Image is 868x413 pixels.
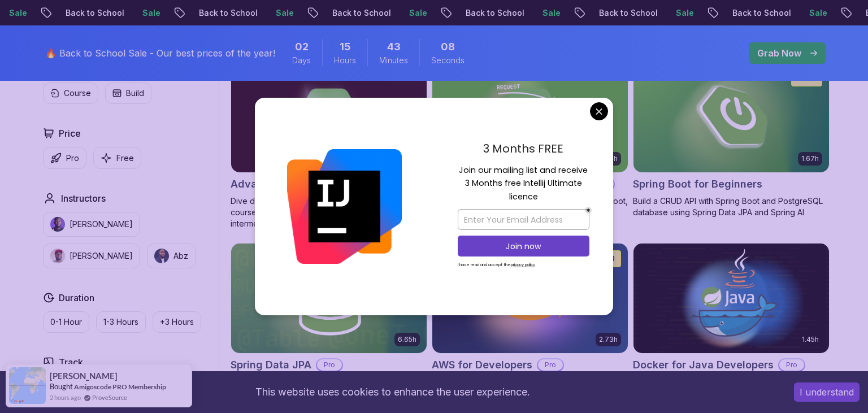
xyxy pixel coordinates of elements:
[527,7,563,19] p: Sale
[231,243,427,399] a: Spring Data JPA card6.65hNEWSpring Data JPAProMaster database management, advanced querying, and ...
[450,7,527,19] p: Back to School
[660,7,696,19] p: Sale
[9,367,46,404] img: provesource social proof notification image
[183,7,260,19] p: Back to School
[43,244,140,268] button: instructor img[PERSON_NAME]
[43,212,140,237] button: instructor img[PERSON_NAME]
[74,382,166,391] a: Amigoscode PRO Membership
[633,244,829,353] img: Docker for Java Developers card
[43,147,86,169] button: Pro
[316,7,393,19] p: Back to School
[231,63,427,172] img: Advanced Spring Boot card
[64,88,91,99] p: Course
[8,380,777,405] div: This website uses cookies to enhance the user experience.
[231,244,427,353] img: Spring Data JPA card
[633,62,830,218] a: Spring Boot for Beginners card1.67hNEWSpring Boot for BeginnersBuild a CRUD API with Spring Boot ...
[92,393,127,402] a: ProveSource
[50,217,65,232] img: instructor img
[50,382,73,391] span: Bought
[633,63,829,172] img: Spring Boot for Beginners card
[583,7,660,19] p: Back to School
[599,335,618,344] p: 2.73h
[59,127,81,140] h2: Price
[147,244,196,268] button: instructor imgAbz
[116,153,134,164] p: Free
[160,316,194,328] p: +3 Hours
[45,46,275,60] p: 🔥 Back to School Sale - Our best prices of the year!
[387,39,401,55] span: 43 Minutes
[794,382,860,402] button: Accept cookies
[441,39,455,55] span: 8 Seconds
[59,291,94,305] h2: Duration
[231,176,344,192] h2: Advanced Spring Boot
[66,153,79,164] p: Pro
[93,147,141,169] button: Free
[43,311,89,333] button: 0-1 Hour
[70,250,133,262] p: [PERSON_NAME]
[231,357,311,373] h2: Spring Data JPA
[154,249,169,263] img: instructor img
[50,371,118,381] span: [PERSON_NAME]
[393,7,429,19] p: Sale
[153,311,201,333] button: +3 Hours
[757,46,801,60] p: Grab Now
[260,7,296,19] p: Sale
[231,195,427,229] p: Dive deep into Spring Boot with our advanced course, designed to take your skills from intermedia...
[432,243,628,410] a: AWS for Developers card2.73hJUST RELEASEDAWS for DevelopersProMaster AWS services like EC2, RDS, ...
[379,55,408,66] span: Minutes
[432,357,532,373] h2: AWS for Developers
[70,219,133,230] p: [PERSON_NAME]
[50,316,82,328] p: 0-1 Hour
[231,62,427,229] a: Advanced Spring Boot card5.18hAdvanced Spring BootProDive deep into Spring Boot with our advanced...
[340,39,351,55] span: 15 Hours
[103,316,138,328] p: 1-3 Hours
[717,7,793,19] p: Back to School
[431,55,465,66] span: Seconds
[50,7,127,19] p: Back to School
[126,88,144,99] p: Build
[317,359,342,371] p: Pro
[801,154,819,163] p: 1.67h
[334,55,356,66] span: Hours
[295,39,309,55] span: 2 Days
[292,55,311,66] span: Days
[802,335,819,344] p: 1.45h
[50,249,65,263] img: instructor img
[127,7,163,19] p: Sale
[633,176,762,192] h2: Spring Boot for Beginners
[633,357,774,373] h2: Docker for Java Developers
[173,250,188,262] p: Abz
[779,359,804,371] p: Pro
[43,82,98,104] button: Course
[398,335,416,344] p: 6.65h
[96,311,146,333] button: 1-3 Hours
[50,393,81,402] span: 2 hours ago
[793,7,830,19] p: Sale
[538,359,563,371] p: Pro
[633,195,830,218] p: Build a CRUD API with Spring Boot and PostgreSQL database using Spring Data JPA and Spring AI
[105,82,151,104] button: Build
[59,355,83,369] h2: Track
[61,192,106,205] h2: Instructors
